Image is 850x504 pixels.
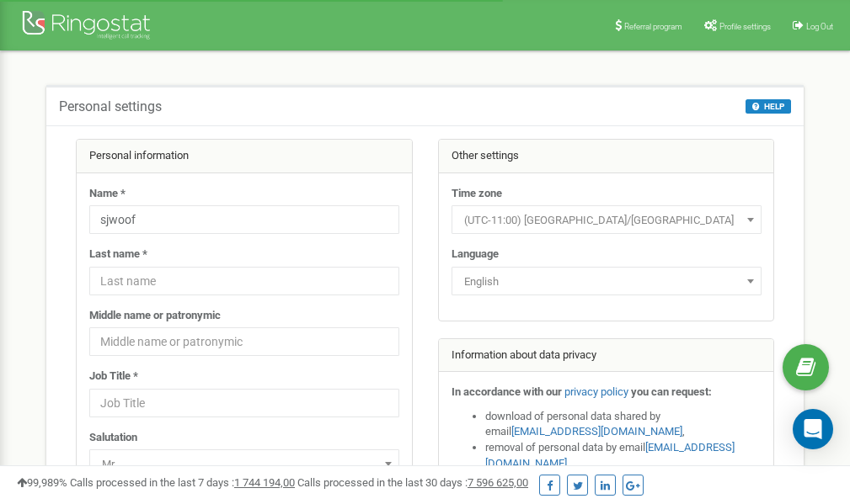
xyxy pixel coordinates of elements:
span: (UTC-11:00) Pacific/Midway [457,209,756,232]
h5: Personal settings [59,99,162,114]
span: English [452,267,762,295]
div: Open Intercom Messenger [793,409,833,449]
label: Time zone [452,186,502,202]
input: Name [89,205,399,234]
span: Profile settings [719,22,771,31]
button: HELP [746,99,791,114]
div: Information about data privacy [439,339,774,373]
a: privacy policy [564,385,628,398]
strong: In accordance with our [452,385,562,398]
label: Middle name or patronymic [89,308,221,324]
input: Job Title [89,389,399,417]
input: Middle name or patronymic [89,327,399,356]
strong: you can request: [631,385,712,398]
div: Other settings [439,140,774,173]
label: Name * [89,186,126,202]
input: Last name [89,267,399,295]
a: [EMAIL_ADDRESS][DOMAIN_NAME] [511,425,682,438]
span: 99,989% [17,476,67,489]
span: Calls processed in the last 7 days : [70,476,295,489]
div: Personal information [77,140,412,173]
u: 1 744 194,00 [234,476,295,489]
label: Salutation [89,430,137,446]
li: download of personal data shared by email , [485,409,762,440]
span: Mr. [89,449,399,478]
u: 7 596 625,00 [468,476,528,489]
span: Referral program [624,22,682,31]
label: Job Title * [89,369,138,385]
label: Last name * [89,247,147,263]
span: Calls processed in the last 30 days : [297,476,528,489]
label: Language [452,247,499,263]
span: Log Out [806,22,833,31]
span: (UTC-11:00) Pacific/Midway [452,205,762,234]
span: English [457,270,756,294]
li: removal of personal data by email , [485,440,762,471]
span: Mr. [95,453,393,476]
